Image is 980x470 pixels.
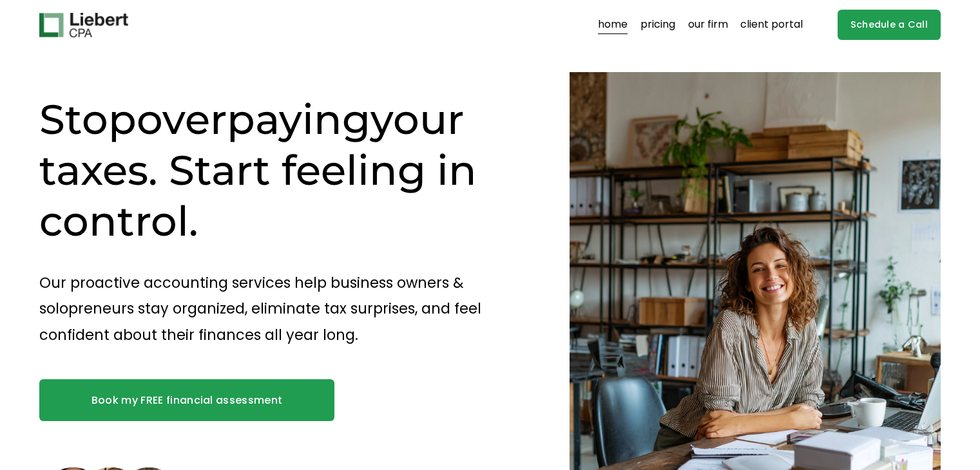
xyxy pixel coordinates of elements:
a: pricing [640,15,675,35]
a: Book my FREE financial assessment [39,379,334,420]
h1: Stop your taxes. Start feeling in control. [39,94,524,247]
a: our firm [688,15,728,35]
a: client portal [740,15,803,35]
p: Our proactive accounting services help business owners & solopreneurs stay organized, eliminate t... [39,270,524,348]
a: home [598,15,628,35]
img: Liebert CPA [39,13,128,37]
span: overpaying [137,94,370,144]
a: Schedule a Call [838,10,941,40]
